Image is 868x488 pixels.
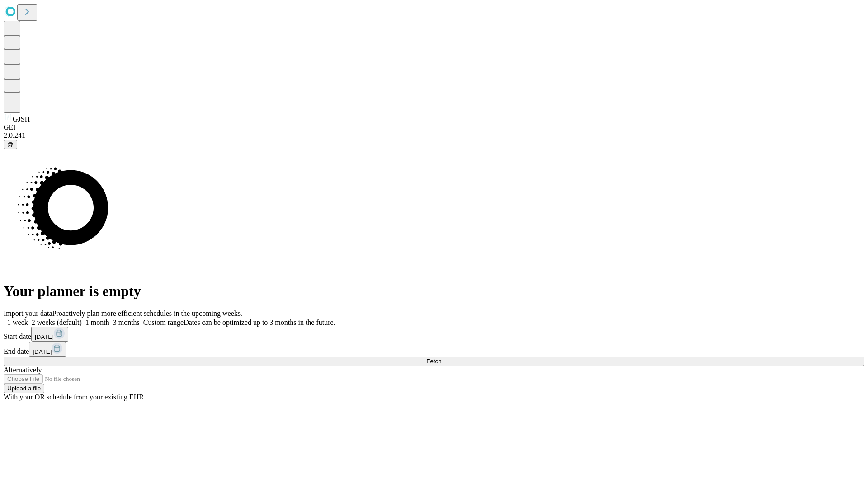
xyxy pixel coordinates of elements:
button: [DATE] [29,342,66,357]
span: GJSH [13,115,30,123]
span: 1 week [7,319,28,326]
span: [DATE] [35,333,54,340]
button: Upload a file [4,384,44,393]
button: @ [4,140,17,149]
span: Proactively plan more efficient schedules in the upcoming weeks. [52,310,242,317]
div: End date [4,342,864,357]
div: Start date [4,327,864,342]
div: 2.0.241 [4,131,864,140]
span: Import your data [4,310,52,317]
span: 3 months [113,319,140,326]
span: 1 month [85,319,109,326]
span: With your OR schedule from your existing EHR [4,393,144,401]
span: 2 weeks (default) [32,319,82,326]
span: Alternatively [4,366,42,374]
button: Fetch [4,357,864,366]
button: [DATE] [31,327,68,342]
span: @ [7,141,14,148]
span: [DATE] [33,348,52,355]
span: Fetch [426,358,441,365]
span: Custom range [143,319,184,326]
div: GEI [4,123,864,131]
span: Dates can be optimized up to 3 months in the future. [184,319,335,326]
h1: Your planner is empty [4,283,864,300]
